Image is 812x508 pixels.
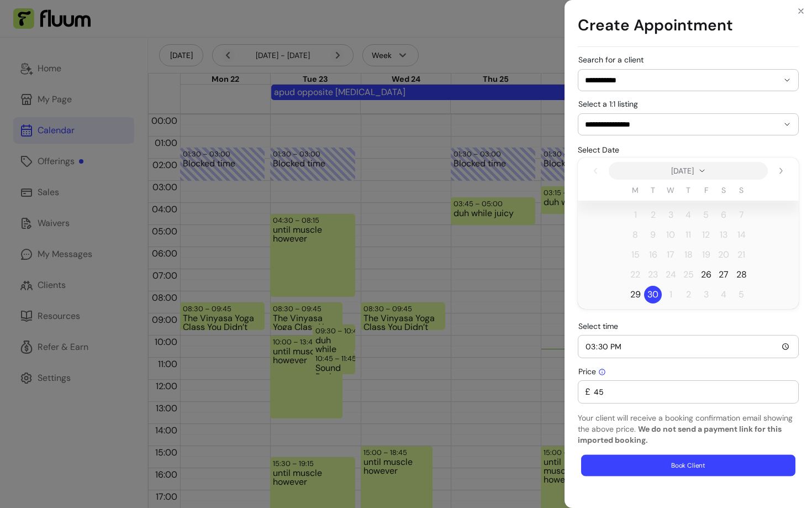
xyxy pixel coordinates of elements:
button: Book Client [581,455,795,476]
span: 1 [669,288,672,301]
span: 5 [739,288,744,301]
span: Monday 22 September 2025 [626,266,644,284]
span: Wednesday 24 September 2025 [662,266,679,284]
span: [DATE] [671,165,694,176]
span: 21 [737,248,745,261]
button: Show suggestions [778,71,796,89]
span: 14 [737,228,746,242]
span: 6 [721,208,726,222]
span: Friday 3 October 2025 [697,286,715,303]
span: T [686,185,690,196]
span: Sunday 5 October 2025 [732,286,750,303]
span: 7 [739,208,744,222]
span: S [739,185,744,196]
span: Thursday 18 September 2025 [679,246,697,264]
span: 13 [720,228,727,242]
div: September 2025 [578,158,799,309]
span: 24 [666,268,676,281]
span: Monday 15 September 2025 [626,246,644,264]
p: Your client will receive a booking confirmation email showing the above price. [578,412,799,446]
span: 27 [719,268,729,281]
span: 1 [634,208,637,222]
span: Sunday 28 September 2025 [732,266,750,284]
span: Sunday 7 September 2025 [732,206,750,224]
span: Tuesday 9 September 2025 [644,226,662,244]
span: 25 [683,268,694,281]
span: Wednesday 10 September 2025 [662,226,679,244]
span: 5 [703,208,709,222]
span: 30 [647,288,658,301]
button: switch to year and month view [609,162,768,180]
span: F [704,185,708,196]
span: T [651,185,655,196]
input: Search for a client [585,75,778,86]
span: Thursday 11 September 2025 [679,226,697,244]
span: 20 [718,248,729,261]
span: Sunday 21 September 2025 [732,246,750,264]
span: Monday 1 September 2025 [626,206,644,224]
span: 22 [630,268,640,281]
span: 26 [701,268,711,281]
span: 4 [721,288,726,301]
span: 16 [649,248,657,261]
input: Price [590,386,792,397]
span: Sunday 14 September 2025 [732,226,750,244]
span: 11 [686,228,691,242]
span: 9 [650,228,656,242]
span: Wednesday 1 October 2025 [662,286,679,303]
span: Saturday 27 September 2025 [715,266,732,284]
span: Saturday 6 September 2025 [715,206,732,224]
span: Saturday 4 October 2025 [715,286,732,303]
span: 23 [648,268,658,281]
span: 12 [702,228,710,242]
span: 18 [684,248,693,261]
span: Saturday 13 September 2025 [715,226,732,244]
p: Select Date [578,144,799,155]
span: 28 [736,268,747,281]
span: M [632,185,639,196]
b: We do not send a payment link for this imported booking. [578,424,782,445]
span: Thursday 4 September 2025 [679,206,697,224]
span: Monday 29 September 2025 [626,286,644,303]
span: Tuesday 23 September 2025 [644,266,662,284]
span: Friday 12 September 2025 [697,226,715,244]
span: 3 [668,208,673,222]
table: September 2025 [578,184,799,305]
span: Wednesday 3 September 2025 [662,206,679,224]
span: 10 [666,228,675,242]
span: 19 [702,248,710,261]
span: 3 [704,288,709,301]
span: Select time [578,321,618,331]
h1: Create Appointment [578,4,799,47]
span: Monday 8 September 2025 [626,226,644,244]
button: Close [792,2,810,20]
button: Show suggestions [778,116,796,133]
span: Saturday 20 September 2025 [715,246,732,264]
span: 2 [686,288,691,301]
div: £ [585,381,792,403]
span: Price [578,366,606,376]
span: S [721,185,726,196]
span: Wednesday 17 September 2025 [662,246,679,264]
span: Tuesday 30 September 2025 selected [644,286,662,303]
span: 17 [667,248,674,261]
span: 15 [631,248,640,261]
span: 2 [651,208,656,222]
label: Search for a client [578,54,648,65]
span: Tuesday 16 September 2025 [644,246,662,264]
span: Friday 19 September 2025 [697,246,715,264]
span: Tuesday 2 September 2025 [644,206,662,224]
label: Select a 1:1 listing [578,98,642,109]
span: Today, Friday 26 September 2025, First available date [697,266,715,284]
span: 4 [686,208,691,222]
span: Friday 5 September 2025 [697,206,715,224]
input: Select a 1:1 listing [585,119,761,130]
span: Thursday 25 September 2025 [679,266,697,284]
span: 8 [632,228,638,242]
input: Select time [585,341,792,353]
button: Next [772,162,790,180]
span: W [667,185,674,196]
span: Thursday 2 October 2025 [679,286,697,303]
span: 29 [630,288,641,301]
